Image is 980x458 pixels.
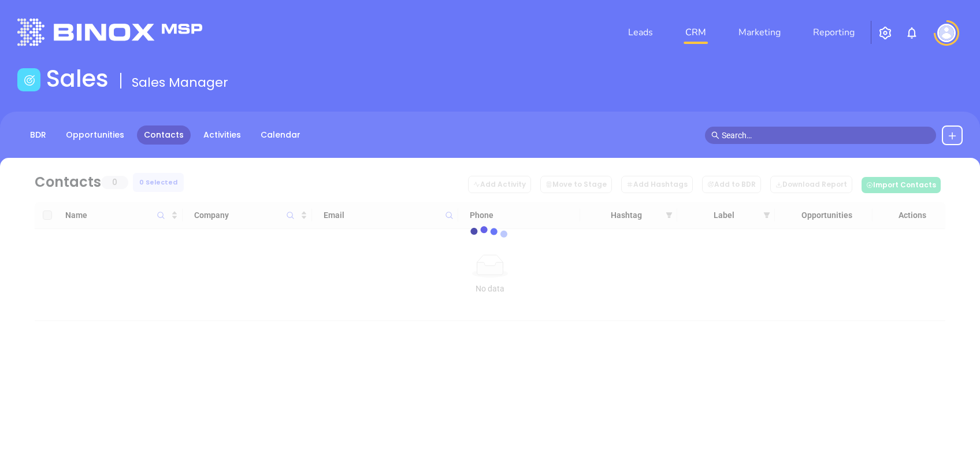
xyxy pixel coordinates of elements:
span: search [711,131,719,139]
span: Sales Manager [132,73,228,91]
h1: Sales [46,65,109,93]
a: Reporting [808,21,859,44]
img: logo [17,19,202,46]
img: iconNotification [905,26,919,40]
a: CRM [681,21,711,44]
img: user [937,24,956,42]
a: Contacts [137,125,191,145]
a: Calendar [254,125,307,145]
a: Activities [196,125,248,145]
img: iconSetting [878,26,892,40]
input: Search… [722,129,930,142]
a: Marketing [734,21,785,44]
a: Leads [623,21,658,44]
a: Opportunities [59,125,131,145]
a: BDR [23,125,53,145]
